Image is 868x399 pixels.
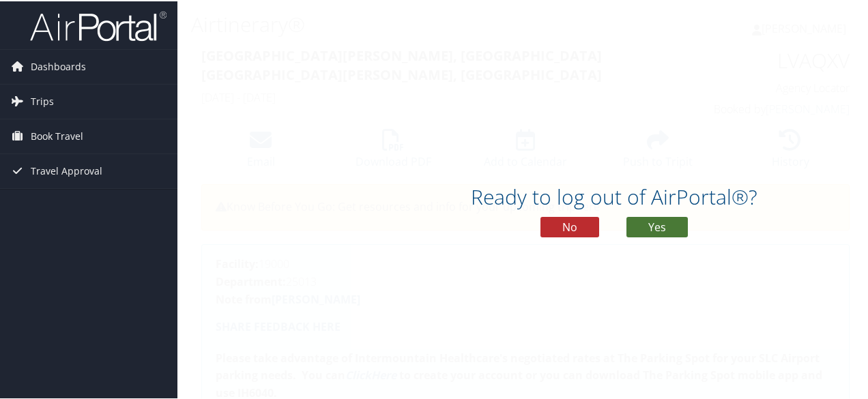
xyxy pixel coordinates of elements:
span: Book Travel [31,118,83,152]
button: Yes [626,216,688,236]
button: No [540,216,599,236]
span: Travel Approval [31,153,102,187]
span: Trips [31,83,54,117]
img: airportal-logo.png [30,9,167,41]
span: Dashboards [31,48,86,83]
